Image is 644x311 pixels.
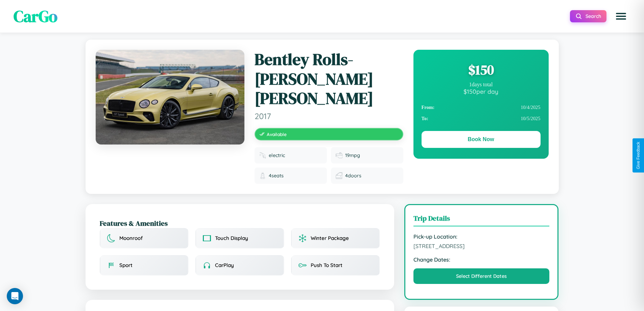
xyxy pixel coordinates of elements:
button: Book Now [422,131,541,148]
strong: From: [422,105,435,110]
span: 2017 [255,111,403,121]
img: Fuel type [259,152,266,159]
img: Bentley Rolls-Royce Park Ward 2017 [96,50,244,145]
span: 4 seats [269,173,284,179]
div: 10 / 4 / 2025 [422,102,541,113]
strong: Change Dates: [413,256,550,263]
span: 4 doors [345,173,361,179]
div: $ 150 per day [422,88,541,95]
span: Moonroof [119,235,143,241]
img: Fuel efficiency [336,152,342,159]
span: [STREET_ADDRESS] [413,243,550,249]
div: $ 150 [422,61,541,79]
div: 10 / 5 / 2025 [422,113,541,124]
span: CarGo [14,5,57,27]
div: Open Intercom Messenger [7,288,23,304]
span: 19 mpg [345,152,360,158]
span: Push To Start [311,262,342,268]
strong: Pick-up Location: [413,233,550,240]
img: Seats [259,172,266,179]
span: Touch Display [215,235,248,241]
button: Select Different Dates [413,268,550,284]
h2: Features & Amenities [100,218,380,228]
strong: To: [422,116,428,121]
span: Search [586,13,601,19]
div: Give Feedback [636,142,641,169]
div: 1 days total [422,82,541,88]
span: CarPlay [215,262,234,268]
button: Open menu [612,7,630,26]
h1: Bentley Rolls-[PERSON_NAME] [PERSON_NAME] [255,50,403,108]
button: Search [570,10,606,22]
span: Winter Package [311,235,349,241]
span: Available [267,131,287,137]
span: electric [269,152,285,158]
img: Doors [336,172,342,179]
span: Sport [119,262,133,268]
h3: Trip Details [413,213,550,226]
